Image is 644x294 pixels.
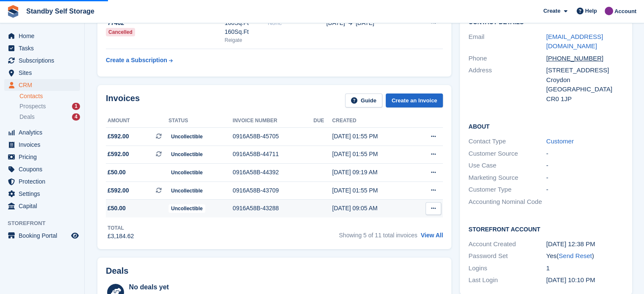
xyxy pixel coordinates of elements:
[468,275,546,285] div: Last Login
[468,173,546,183] div: Marketing Source
[543,7,560,15] span: Create
[326,19,345,27] span: [DATE]
[556,252,594,259] span: ( )
[546,85,624,94] div: [GEOGRAPHIC_DATA]
[19,42,69,54] span: Tasks
[546,94,624,104] div: CR0 1JP
[233,186,314,195] div: 0916A58B-43709
[108,186,129,195] span: £592.00
[70,231,80,241] a: Preview store
[108,204,126,213] span: £50.00
[605,7,613,15] img: Sue Ford
[546,137,574,145] a: Customer
[468,197,546,207] div: Accounting Nominal Code
[19,92,80,100] a: Contacts
[106,266,128,276] h2: Deals
[546,75,624,85] div: Croydon
[19,139,69,151] span: Invoices
[4,151,80,163] a: menu
[233,150,314,159] div: 0916A58B-44711
[233,114,314,128] th: Invoice number
[4,176,80,187] a: menu
[19,126,69,138] span: Analytics
[468,32,546,51] div: Email
[468,225,624,233] h2: Storefront Account
[106,28,135,36] div: Cancelled
[468,137,546,146] div: Contact Type
[4,55,80,66] a: menu
[233,204,314,213] div: 0916A58B-43288
[19,102,46,110] span: Prospects
[546,239,624,249] div: [DATE] 12:38 PM
[108,232,134,241] div: £3,184.62
[4,188,80,200] a: menu
[468,239,546,249] div: Account Created
[19,163,69,175] span: Coupons
[169,204,205,213] span: Uncollectible
[546,251,624,261] div: Yes
[332,186,412,195] div: [DATE] 01:55 PM
[468,161,546,170] div: Use Case
[4,30,80,42] a: menu
[169,168,205,177] span: Uncollectible
[546,161,624,170] div: -
[108,168,126,177] span: £50.00
[106,114,169,128] th: Amount
[19,176,69,187] span: Protection
[8,219,84,228] span: Storefront
[19,30,69,42] span: Home
[233,168,314,177] div: 0916A58B-44392
[19,67,69,79] span: Sites
[23,4,98,18] a: Standby Self Storage
[546,276,595,283] time: 2025-03-18 22:10:11 UTC
[339,232,417,239] span: Showing 5 of 11 total invoices
[468,122,624,130] h2: About
[386,93,443,107] a: Create an Invoice
[468,264,546,273] div: Logins
[106,56,167,65] div: Create a Subscription
[233,132,314,141] div: 0916A58B-45705
[4,230,80,242] a: menu
[169,150,205,159] span: Uncollectible
[224,19,268,36] div: 160Sq.Ft 160Sq.Ft
[19,188,69,200] span: Settings
[7,5,19,18] img: stora-icon-8386f47178a22dfd0bd8f6a31ec36ba5ce8667c1dd55bd0f319d3a0aa187defe.svg
[468,185,546,195] div: Customer Type
[4,139,80,151] a: menu
[614,7,636,16] span: Account
[546,149,624,159] div: -
[4,200,80,212] a: menu
[546,185,624,195] div: -
[546,33,603,50] a: [EMAIL_ADDRESS][DOMAIN_NAME]
[19,113,80,121] a: Deals 4
[356,19,374,27] span: [DATE]
[106,52,173,68] a: Create a Subscription
[345,93,382,107] a: Guide
[72,103,80,110] div: 1
[4,126,80,138] a: menu
[546,66,624,75] div: [STREET_ADDRESS]
[468,54,546,63] div: Phone
[19,102,80,111] a: Prospects 1
[546,55,611,62] a: [PHONE_NUMBER]
[19,113,35,121] span: Deals
[19,79,69,91] span: CRM
[108,224,134,232] div: Total
[19,55,69,66] span: Subscriptions
[468,149,546,159] div: Customer Source
[4,42,80,54] a: menu
[108,132,129,141] span: £592.00
[169,132,205,141] span: Uncollectible
[4,163,80,175] a: menu
[19,151,69,163] span: Pricing
[332,114,412,128] th: Created
[546,264,624,273] div: 1
[332,168,412,177] div: [DATE] 09:19 AM
[546,173,624,183] div: -
[108,150,129,159] span: £592.00
[106,93,140,107] h2: Invoices
[19,230,69,242] span: Booking Portal
[268,19,326,27] div: None
[224,36,268,44] div: Reigate
[332,150,412,159] div: [DATE] 01:55 PM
